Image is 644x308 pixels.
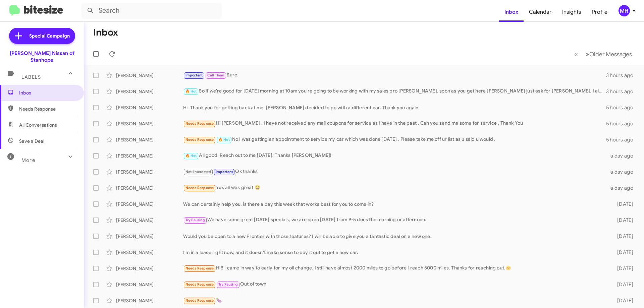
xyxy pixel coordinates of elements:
span: All Conversations [19,122,57,128]
div: No I was getting an appointment to service my car which was done [DATE] . Please take me off ur l... [183,136,606,143]
button: Next [582,47,636,61]
div: [PERSON_NAME] [116,104,183,111]
span: More [21,157,35,163]
div: [PERSON_NAME] [116,136,183,143]
span: 🔥 Hot [185,89,197,94]
div: [DATE] [606,201,639,207]
div: [PERSON_NAME] [116,169,183,175]
div: [PERSON_NAME] [116,152,183,159]
span: Inbox [19,89,76,96]
div: Would you be open to a new Frontier with those features? I will be able to give you a fantastic d... [183,233,606,240]
a: Insights [557,2,587,22]
a: Calendar [524,2,557,22]
div: Hi. Thank you for getting back at me. [PERSON_NAME] decided to go with a different car. Thank you... [183,104,606,111]
span: Labels [21,74,41,80]
a: Special Campaign [9,28,75,44]
span: Try Pausing [185,218,205,222]
span: Special Campaign [29,33,70,39]
span: Needs Response [185,298,214,303]
div: [PERSON_NAME] [116,233,183,240]
input: Search [81,3,222,19]
div: [PERSON_NAME] [116,297,183,304]
span: Needs Response [185,282,214,287]
div: All good. Reach out to me [DATE]. Thanks [PERSON_NAME]! [183,152,606,160]
div: Hi [PERSON_NAME] , I have not received any mail coupons for service as I have in the past . Can y... [183,120,606,127]
div: a day ago [606,152,639,159]
div: [PERSON_NAME] [116,265,183,272]
span: Try Pausing [218,282,238,287]
div: [DATE] [606,281,639,288]
span: Needs Response [19,106,76,112]
div: [PERSON_NAME] [116,120,183,127]
span: 🔥 Hot [185,153,197,158]
span: Needs Response [185,121,214,126]
span: Important [185,73,203,77]
div: [DATE] [606,249,639,256]
div: 🍆 [183,297,606,304]
button: Previous [570,47,582,61]
div: Hi!! I came in way to early for my oil change. I still have almost 2000 miles to go before I reac... [183,264,606,272]
div: [PERSON_NAME] [116,72,183,79]
h1: Inbox [93,27,118,38]
div: [DATE] [606,233,639,240]
div: Yes all was great 😃 [183,184,606,192]
span: Needs Response [185,137,214,142]
div: a day ago [606,185,639,191]
span: Call Them [207,73,225,77]
div: [PERSON_NAME] [116,249,183,256]
a: Inbox [499,2,524,22]
div: [PERSON_NAME] [116,201,183,207]
button: MH [613,5,637,16]
span: Needs Response [185,266,214,270]
div: 5 hours ago [606,120,639,127]
div: I'm in a lease right now, and it doesn't make sense to buy it out to get a new car. [183,249,606,256]
div: Ok thanks [183,168,606,176]
div: We have some great [DATE] specials, we are open [DATE] from 9-5 does the morning or afternoon. [183,216,606,224]
nav: Page navigation example [571,47,636,61]
div: We can certainly help you, is there a day this week that works best for you to come in? [183,201,606,207]
div: [DATE] [606,217,639,224]
span: Needs Response [185,186,214,190]
div: 5 hours ago [606,136,639,143]
div: So if we're good for [DATE] morning at 10am you're going to be working with my sales pro [PERSON_... [183,87,606,95]
div: Sure. [183,71,606,79]
div: [PERSON_NAME] [116,185,183,191]
div: 3 hours ago [606,88,639,95]
span: « [574,50,578,58]
a: Profile [587,2,613,22]
span: 🔥 Hot [218,137,230,142]
div: Out of town [183,281,606,288]
span: Not-Interested [185,170,211,174]
div: [PERSON_NAME] [116,217,183,224]
span: » [586,50,589,58]
div: MH [619,5,630,16]
div: 5 hours ago [606,104,639,111]
span: Older Messages [589,51,632,58]
div: [PERSON_NAME] [116,281,183,288]
div: [DATE] [606,297,639,304]
span: Save a Deal [19,138,44,144]
span: Important [216,170,233,174]
div: 3 hours ago [606,72,639,79]
div: [PERSON_NAME] [116,88,183,95]
div: a day ago [606,169,639,175]
div: [DATE] [606,265,639,272]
